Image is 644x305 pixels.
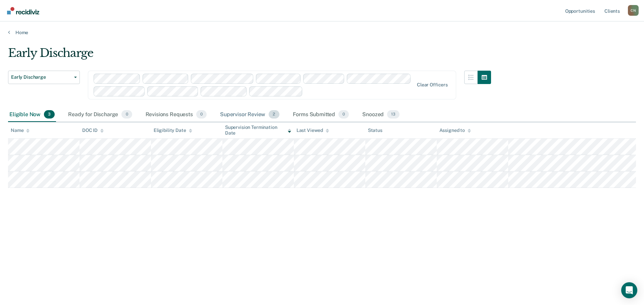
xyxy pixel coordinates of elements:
span: 2 [269,110,279,119]
div: Early Discharge [8,46,491,65]
span: 0 [338,110,349,119]
div: Status [368,128,382,133]
div: DOC ID [82,128,104,133]
div: Supervision Termination Date [225,125,291,136]
button: Profile dropdown button [628,5,639,16]
div: Revisions Requests0 [144,107,208,122]
div: Clear officers [417,82,448,88]
img: Recidiviz [7,7,39,14]
span: 13 [387,110,399,119]
div: Snoozed13 [361,107,401,122]
div: Eligibility Date [154,128,192,133]
span: Early Discharge [11,74,71,80]
button: Early Discharge [8,71,80,84]
div: Supervisor Review2 [219,107,281,122]
div: C N [628,5,639,16]
div: Assigned to [439,128,471,133]
div: Open Intercom Messenger [621,282,637,298]
div: Ready for Discharge0 [67,107,133,122]
span: 3 [44,110,55,119]
div: Name [11,128,30,133]
span: 0 [121,110,132,119]
a: Home [8,29,636,35]
span: 0 [196,110,207,119]
div: Forms Submitted0 [291,107,351,122]
div: Last Viewed [297,128,329,133]
div: Eligible Now3 [8,107,56,122]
